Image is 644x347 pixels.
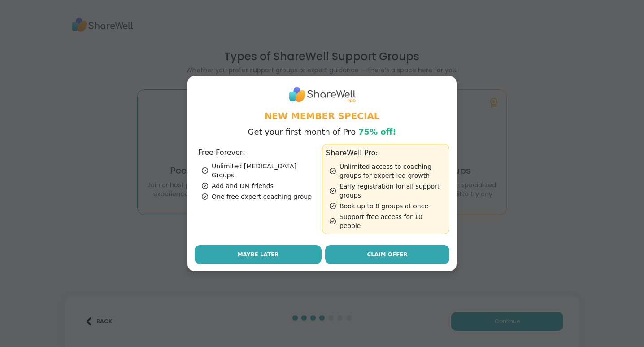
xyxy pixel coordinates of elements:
a: Claim Offer [325,245,449,264]
h3: Free Forever: [198,147,318,158]
div: Book up to 8 groups at once [330,202,445,211]
div: Unlimited [MEDICAL_DATA] Groups [202,162,318,180]
p: Get your first month of Pro [248,126,396,138]
span: 75% off! [358,127,396,136]
span: Maybe Later [238,250,279,259]
h1: New Member Special [195,110,449,122]
span: Claim Offer [367,250,407,259]
div: Unlimited access to coaching groups for expert-led growth [330,162,445,180]
button: Maybe Later [195,245,322,264]
div: Support free access for 10 people [330,212,445,230]
h3: ShareWell Pro: [326,148,445,158]
div: One free expert coaching group [202,192,318,201]
div: Add and DM friends [202,181,318,190]
div: Early registration for all support groups [330,182,445,200]
img: ShareWell Logo [288,83,356,106]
